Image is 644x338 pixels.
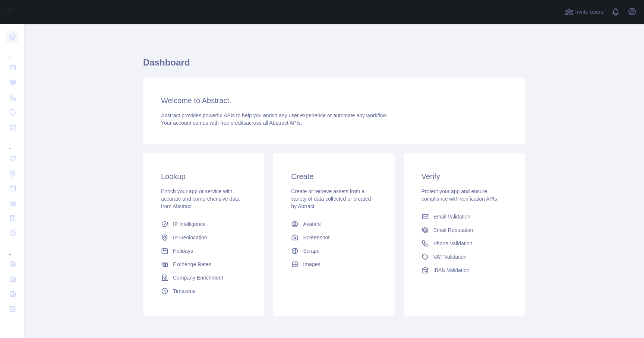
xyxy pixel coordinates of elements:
[6,135,18,150] div: ...
[158,231,249,244] a: IP Geolocation
[158,284,249,298] a: Timezone
[303,234,329,241] span: Screenshot
[161,95,507,106] h3: Welcome to Abstract.
[419,223,510,237] a: Email Reputation
[161,112,388,118] span: Abstract provides powerful APIs to help you enrich any user experience or automate any workflow.
[173,247,193,255] span: Holidays
[419,210,510,223] a: Email Validation
[303,220,321,228] span: Avatars
[288,217,379,231] a: Avatars
[291,171,376,182] h3: Create
[419,264,510,277] a: IBAN Validation
[173,220,206,228] span: IP Intelligence
[422,188,497,202] span: Protect your app and ensure compliance with verification APIs
[419,237,510,250] a: Phone Validation
[563,6,605,18] button: Invite users
[422,171,507,182] h3: Verify
[433,253,467,261] span: VAT Validation
[291,188,371,209] span: Create or retrieve assets from a variety of data collected or created by Abtract
[161,188,240,209] span: Enrich your app or service with accurate and comprehensive data from Abstract
[158,258,249,271] a: Exchange Rates
[303,261,320,268] span: Images
[158,271,249,284] a: Company Enrichment
[173,234,207,241] span: IP Geolocation
[173,261,211,268] span: Exchange Rates
[161,171,246,182] h3: Lookup
[433,213,470,220] span: Email Validation
[575,8,604,16] span: Invite users
[158,217,249,231] a: IP Intelligence
[220,120,246,126] span: free credits
[288,258,379,271] a: Images
[303,247,319,255] span: Scrape
[158,244,249,258] a: Holidays
[433,226,473,234] span: Email Reputation
[433,267,470,274] span: IBAN Validation
[173,274,223,281] span: Company Enrichment
[6,45,18,60] div: ...
[173,287,196,295] span: Timezone
[288,244,379,258] a: Scrape
[161,120,302,126] span: Your account comes with across all Abstract APIs.
[419,250,510,264] a: VAT Validation
[143,57,525,74] h1: Dashboard
[288,231,379,244] a: Screenshot
[6,241,18,256] div: ...
[433,240,473,247] span: Phone Validation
